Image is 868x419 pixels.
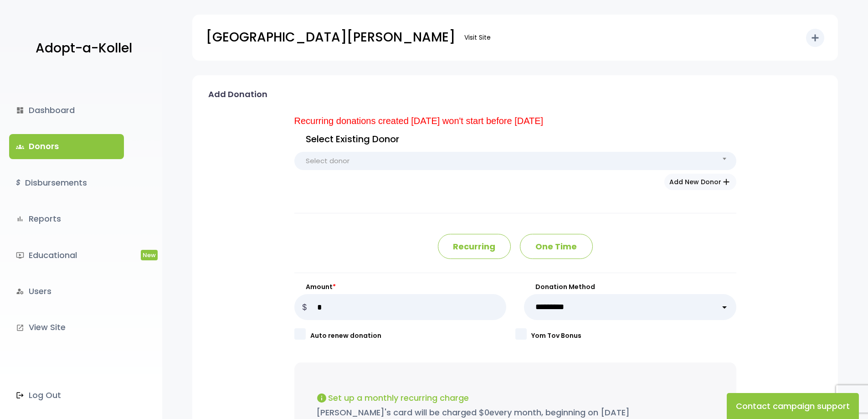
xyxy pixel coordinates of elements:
[727,393,859,419] button: Contact campaign support
[306,155,349,167] span: Select donor
[16,143,24,151] span: groups
[9,171,124,195] a: $Disbursements
[208,87,267,102] p: Add Donation
[294,282,507,292] label: Amount
[294,294,315,320] p: $
[9,315,124,340] a: launchView Site
[316,390,714,405] p: Set up a monthly recurring charge
[294,115,544,126] h4: Recurring donations created [DATE] won't start before [DATE]
[141,250,158,260] span: New
[9,134,124,159] a: groupsDonors
[484,407,489,418] span: 0
[524,282,736,292] label: Donation Method
[810,32,821,43] i: add
[520,234,593,259] p: One Time
[36,37,132,60] p: Adopt-a-Kollel
[16,215,24,223] i: bar_chart
[460,29,495,47] a: Visit Site
[9,243,124,268] a: ondemand_videoEducationalNew
[9,279,124,304] a: manage_accountsUsers
[9,207,124,231] a: bar_chartReports
[294,131,736,147] p: Select Existing Donor
[16,251,24,259] i: ondemand_video
[206,26,455,49] p: [GEOGRAPHIC_DATA][PERSON_NAME]
[31,26,132,71] a: Adopt-a-Kollel
[9,98,124,123] a: dashboardDashboard
[721,177,731,187] span: add
[16,176,21,190] i: $
[806,29,824,47] button: add
[16,324,24,332] i: launch
[316,393,327,403] i: info
[438,234,511,259] p: Recurring
[16,106,24,114] i: dashboard
[9,383,124,408] a: Log Out
[664,174,736,190] button: Add New Donoradd
[16,287,24,295] i: manage_accounts
[531,331,736,341] label: Yom Tov Bonus
[310,331,515,341] label: Auto renew donation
